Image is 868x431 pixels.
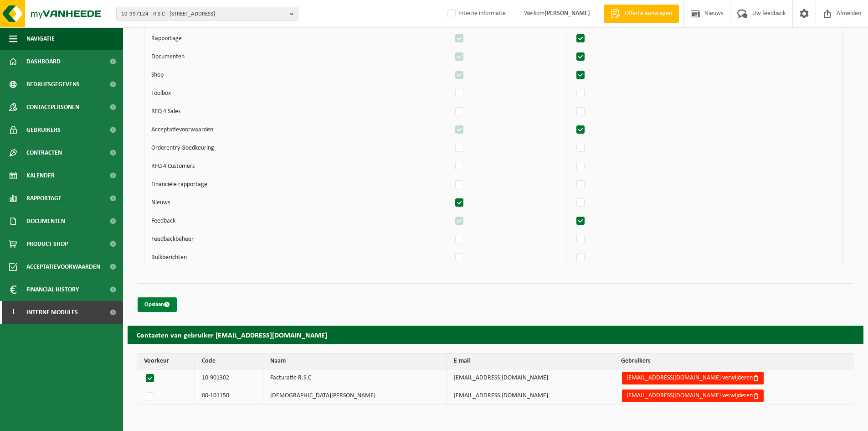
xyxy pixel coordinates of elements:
[26,27,55,50] span: Navigatie
[144,139,445,157] td: Orderentry Goedkeuring
[116,7,298,21] button: 10-997124 - R.S.C - [STREET_ADDRESS]
[26,119,61,141] span: Gebruikers
[447,387,614,405] td: [EMAIL_ADDRESS][DOMAIN_NAME]
[26,255,100,278] span: Acceptatievoorwaarden
[447,369,614,387] td: [EMAIL_ADDRESS][DOMAIN_NAME]
[144,103,445,121] td: RFQ 4 Sales
[544,10,590,17] strong: [PERSON_NAME]
[447,353,614,369] th: E-mail
[26,96,79,119] span: Contactpersonen
[144,249,445,267] td: Bulkberichten
[26,210,65,233] span: Documenten
[622,389,764,402] button: [EMAIL_ADDRESS][DOMAIN_NAME] verwijderen
[26,73,80,96] span: Bedrijfsgegevens
[195,387,263,405] td: 00-101150
[121,7,286,21] span: 10-997124 - R.S.C - [STREET_ADDRESS]
[263,353,447,369] th: Naam
[26,187,62,210] span: Rapportage
[614,353,854,369] th: Gebruikers
[144,176,445,194] td: Financiële rapportage
[26,301,78,324] span: Interne modules
[263,387,447,405] td: [DEMOGRAPHIC_DATA][PERSON_NAME]
[26,233,68,255] span: Product Shop
[26,278,79,301] span: Financial History
[144,121,445,139] td: Acceptatievoorwaarden
[144,212,445,230] td: Feedback
[9,301,17,324] span: I
[263,369,447,387] td: Facturatie R.S.C
[144,84,445,103] td: Toolbox
[26,141,62,164] span: Contracten
[26,50,61,73] span: Dashboard
[144,30,445,48] td: Rapportage
[622,372,764,384] button: [EMAIL_ADDRESS][DOMAIN_NAME] verwijderen
[195,369,263,387] td: 10-901302
[144,48,445,66] td: Documenten
[26,164,55,187] span: Kalender
[144,194,445,212] td: Nieuws
[137,353,195,369] th: Voorkeur
[144,157,445,176] td: RFQ 4 Customers
[138,297,177,312] button: Opslaan
[195,353,263,369] th: Code
[604,5,679,23] a: Offerte aanvragen
[128,326,863,343] h2: Contacten van gebruiker [EMAIL_ADDRESS][DOMAIN_NAME]
[144,230,445,249] td: Feedbackbeheer
[622,9,674,18] span: Offerte aanvragen
[144,66,445,84] td: Shop
[446,7,506,21] label: Interne informatie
